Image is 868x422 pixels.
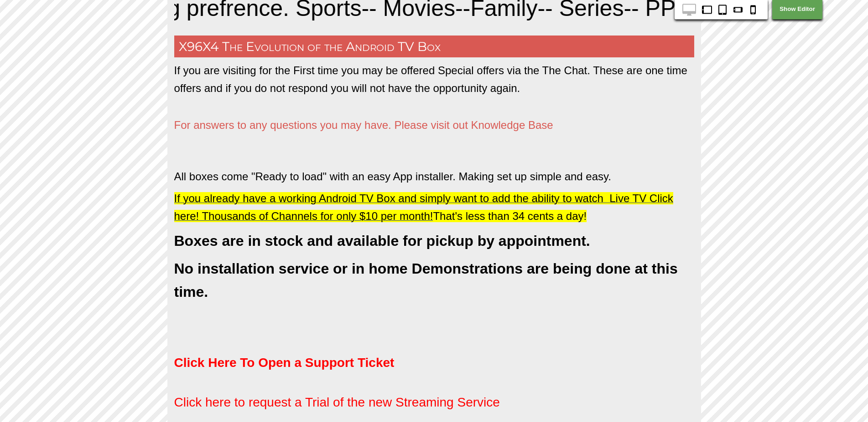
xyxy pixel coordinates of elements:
[174,260,678,300] strong: No installation service or in home Demonstrations are being done at this time.
[174,356,395,370] strong: Click Here To Open a Support Ticket
[174,361,395,368] a: Click Here To Open a Support Ticket
[716,4,729,15] img: icon-tablet.png
[174,233,590,249] strong: Boxes are in stock and available for pickup by appointment.
[174,401,500,408] a: Click here to request a Trial of the new Streaming Service
[179,39,441,54] span: X96X4 The Evolution of the Android TV Box
[174,170,611,183] span: All boxes come "Ready to load" with an easy App installer. Making set up simple and easy.
[174,196,673,221] a: If you already have a working Android TV Box and simply want to add the ability to watch Live TV ...
[174,64,687,94] span: If you are visiting for the First time you may be offered Special offers via the The Chat. These ...
[174,192,673,222] span: If you already have a working Android TV Box and simply want to add the ability to watch Live TV ...
[433,210,587,222] span: That's less than 34 cents a day!
[746,4,760,15] img: icon-phone.png
[174,119,553,131] span: For answers to any questions you may have. Please visit out Knowledge Base
[700,4,714,15] img: icon-tabletside.png
[174,123,553,130] a: For answers to any questions you may have. Please visit out Knowledge Base
[174,395,500,409] span: Click here to request a Trial of the new Streaming Service
[682,4,696,15] img: icon-desktop.png
[731,4,745,15] img: icon-phoneside.png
